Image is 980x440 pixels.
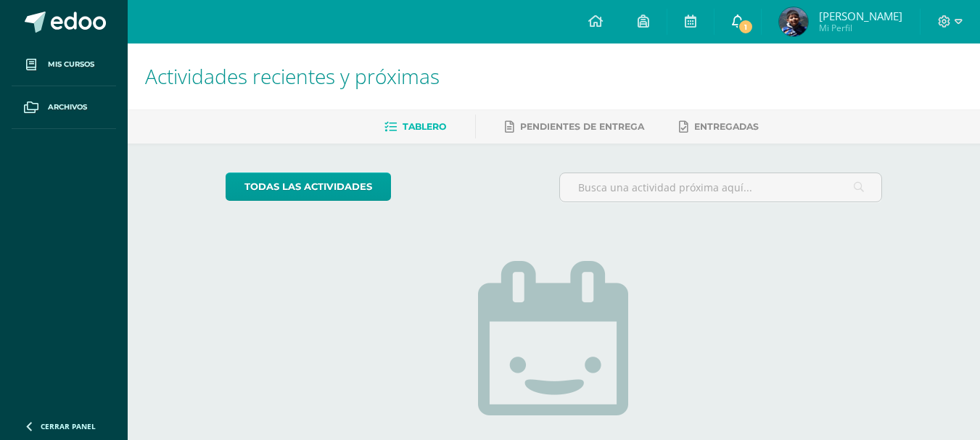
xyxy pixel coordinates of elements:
[145,62,440,90] span: Actividades recientes y próximas
[819,22,902,34] span: Mi Perfil
[403,121,446,132] span: Tablero
[12,43,116,86] a: Mis cursos
[679,115,759,138] a: Entregadas
[560,173,881,202] input: Busca una actividad próxima aquí...
[520,121,644,132] span: Pendientes de entrega
[226,173,391,201] a: todas las Actividades
[819,9,902,23] span: [PERSON_NAME]
[694,121,759,132] span: Entregadas
[41,421,96,431] span: Cerrar panel
[779,7,808,36] img: 2e7b0636809d57c010a357318f5ed69d.png
[48,59,94,70] span: Mis cursos
[505,115,644,138] a: Pendientes de entrega
[12,86,116,129] a: Archivos
[48,101,87,113] span: Archivos
[384,115,446,138] a: Tablero
[738,19,754,35] span: 1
